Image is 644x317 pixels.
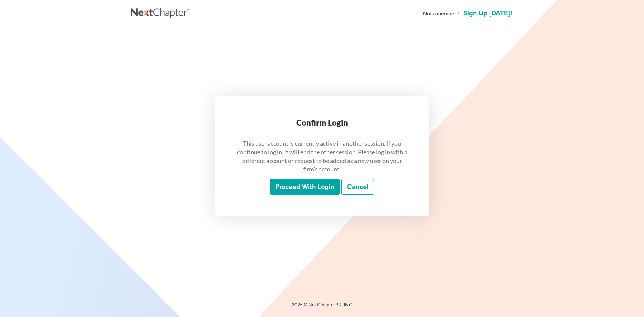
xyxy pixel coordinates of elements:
input: Proceed with login [270,179,340,195]
p: This user account is currently active in another session. If you continue to log in, it will end ... [236,139,408,174]
strong: Not a member? [423,10,459,17]
div: 2025 © NextChapterBK, INC [131,301,513,313]
div: Confirm Login [236,117,408,128]
a: Cancel [341,179,374,195]
a: Sign up [DATE]! [462,10,513,17]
